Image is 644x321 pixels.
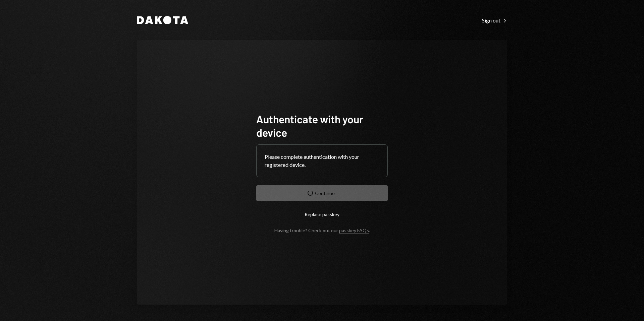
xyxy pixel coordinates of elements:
[482,16,507,24] a: Sign out
[339,228,369,234] a: passkey FAQs
[256,112,388,139] h1: Authenticate with your device
[256,206,388,222] button: Replace passkey
[482,17,507,24] div: Sign out
[265,153,379,169] div: Please complete authentication with your registered device.
[274,228,370,233] div: Having trouble? Check out our .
